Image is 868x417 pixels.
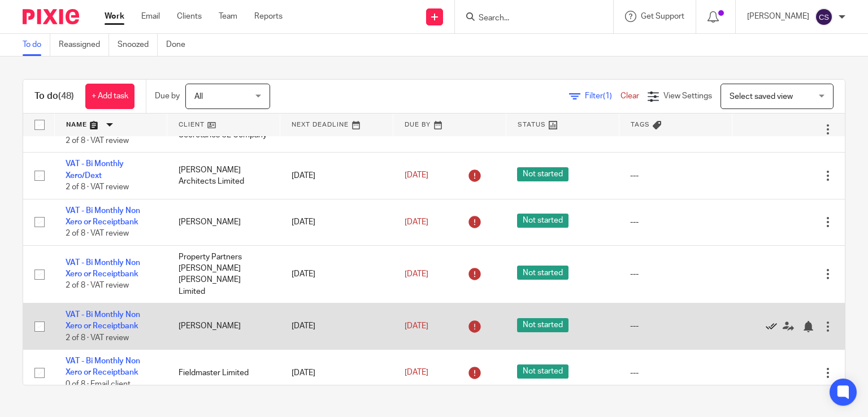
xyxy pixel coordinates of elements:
div: --- [630,320,721,332]
td: [DATE] [280,199,393,245]
a: To do [23,34,50,56]
span: [DATE] [405,172,428,180]
span: Not started [517,318,568,332]
a: Clear [620,92,639,100]
td: [PERSON_NAME] Architects Limited [167,153,280,199]
span: Not started [517,364,568,379]
td: [PERSON_NAME] [167,303,280,349]
p: Due by [155,90,180,102]
span: Not started [517,214,568,228]
a: VAT - Bi Monthly Non Xero or Receiptbank [66,357,140,376]
a: VAT - Bi Monthly Non Xero or Receiptbank [66,207,140,226]
span: (1) [603,92,612,100]
input: Search [478,14,579,24]
a: VAT - Bi Monthly Non Xero or Receiptbank [66,311,140,330]
a: VAT - Bi Monthly Xero/Dext [66,160,124,179]
span: Filter [585,92,620,100]
span: [DATE] [405,218,428,226]
span: Not started [517,266,568,280]
div: --- [630,268,721,280]
span: Select saved view [730,93,793,101]
td: [DATE] [280,245,393,303]
p: [PERSON_NAME] [747,11,809,22]
a: Email [141,11,160,22]
a: + Add task [85,84,134,109]
span: View Settings [663,92,712,100]
span: 2 of 8 · VAT review [66,282,129,290]
img: svg%3E [815,8,833,26]
a: Mark as done [766,320,783,332]
div: --- [630,216,721,228]
a: Clients [177,11,202,22]
span: 2 of 8 · VAT review [66,183,129,191]
span: Not started [517,167,568,181]
span: 0 of 8 · Email client [66,380,131,388]
a: Team [219,11,237,22]
td: [DATE] [280,303,393,349]
h1: To do [34,90,74,102]
a: Work [105,11,124,22]
td: [DATE] [280,350,393,396]
a: VAT - Bi Monthly Non Xero or Receiptbank [66,259,140,278]
a: Reports [254,11,283,22]
a: Snoozed [118,34,158,56]
td: [PERSON_NAME] [167,199,280,245]
td: [DATE] [280,153,393,199]
span: 2 of 8 · VAT review [66,229,129,237]
div: --- [630,367,721,379]
a: Reassigned [59,34,109,56]
span: 2 of 8 · VAT review [66,334,129,342]
span: 2 of 8 · VAT review [66,137,129,145]
img: Pixie [23,9,79,24]
td: Fieldmaster Limited [167,350,280,396]
span: [DATE] [405,369,428,377]
span: [DATE] [405,322,428,330]
span: Tags [631,121,650,128]
span: [DATE] [405,270,428,278]
div: --- [630,170,721,181]
td: Property Partners [PERSON_NAME] [PERSON_NAME] Limited [167,245,280,303]
span: (48) [58,92,74,101]
span: All [194,93,203,101]
span: Get Support [641,12,684,20]
a: Done [166,34,194,56]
